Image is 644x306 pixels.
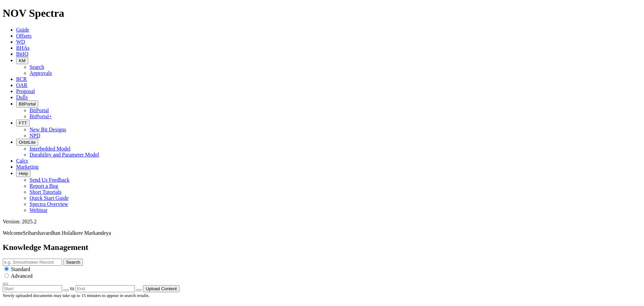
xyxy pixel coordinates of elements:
button: Search [63,259,83,266]
a: Marketing [16,164,39,170]
span: OrbitLite [19,140,36,145]
small: Newly uploaded documents may take up to 15 minutes to appear in search results. [3,293,150,298]
a: NPD [30,133,40,138]
input: Start [3,285,62,292]
input: End [75,285,135,292]
a: BCR [16,76,27,82]
button: BitPortal [16,100,38,107]
h2: Knowledge Management [3,243,641,252]
a: Webinar [30,207,48,213]
span: Standard [11,266,30,272]
a: Proposal [16,88,35,94]
button: Upload Content [143,285,179,292]
span: BitPortal [19,101,36,106]
a: Durability and Parameter Model [30,152,99,158]
span: Advanced [11,273,33,279]
span: FTT [19,121,27,126]
a: Report a Bug [30,183,58,189]
a: WD [16,39,25,45]
a: Send Us Feedback [30,177,69,183]
a: New Bit Designs [30,127,66,132]
a: Spectra Overview [30,201,68,207]
a: BHAs [16,45,30,51]
a: Offsets [16,33,32,39]
h1: NOV Spectra [3,7,641,19]
button: Help [16,170,31,177]
p: Welcome [3,230,641,236]
span: to [70,286,74,291]
a: Guide [16,27,29,33]
a: OAR [16,82,28,88]
button: OrbitLite [16,139,38,146]
input: e.g. Smoothsteer Record [3,259,62,266]
a: BitPortal [30,107,49,113]
span: KM [19,58,25,63]
span: Help [19,171,28,176]
button: FTT [16,120,30,127]
div: Version: 2025.2 [3,219,641,225]
a: Approvals [30,70,52,76]
a: Search [30,64,44,70]
a: Quick Start Guide [30,195,68,201]
a: Calcs [16,158,28,164]
a: Dulls [16,94,28,100]
button: KM [16,57,28,64]
a: BitPortal+ [30,114,52,119]
a: Short Tutorials [30,189,62,195]
span: Sriharshavardhan Holalkere Markandeya [23,230,111,236]
a: BitIQ [16,51,28,57]
a: Interbedded Model [30,146,70,151]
